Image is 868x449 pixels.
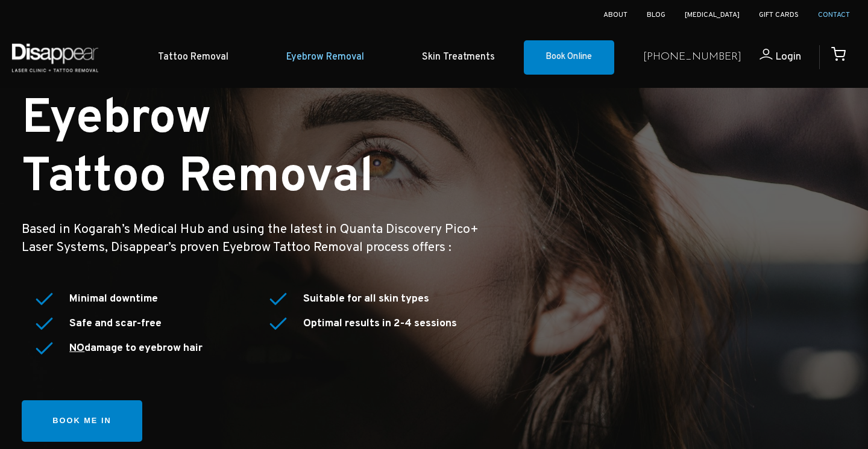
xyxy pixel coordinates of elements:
a: Gift Cards [759,10,799,20]
a: Tattoo Removal [129,39,257,76]
strong: Safe and scar-free [69,317,162,330]
a: [PHONE_NUMBER] [643,49,741,66]
u: NO [69,341,84,355]
a: About [603,10,627,20]
a: Contact [818,10,850,20]
a: [MEDICAL_DATA] [685,10,740,20]
a: Book me in [22,400,142,442]
strong: Suitable for all skin types [303,292,429,306]
strong: damage to eyebrow hair [69,341,203,355]
a: Login [741,49,801,66]
a: Skin Treatments [393,39,524,76]
a: Blog [647,10,665,20]
strong: Minimal downtime [69,292,158,306]
small: Eyebrow Tattoo Removal [22,89,374,209]
big: Based in Kogarah’s Medical Hub and using the latest in Quanta Discovery Pico+ Laser Systems, Disa... [22,221,479,256]
img: Disappear - Laser Clinic and Tattoo Removal Services in Sydney, Australia [9,36,101,79]
a: Eyebrow Removal [257,39,393,76]
span: Login [775,50,801,64]
strong: Optimal results in 2-4 sessions [303,317,457,330]
a: Book Online [524,40,614,75]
